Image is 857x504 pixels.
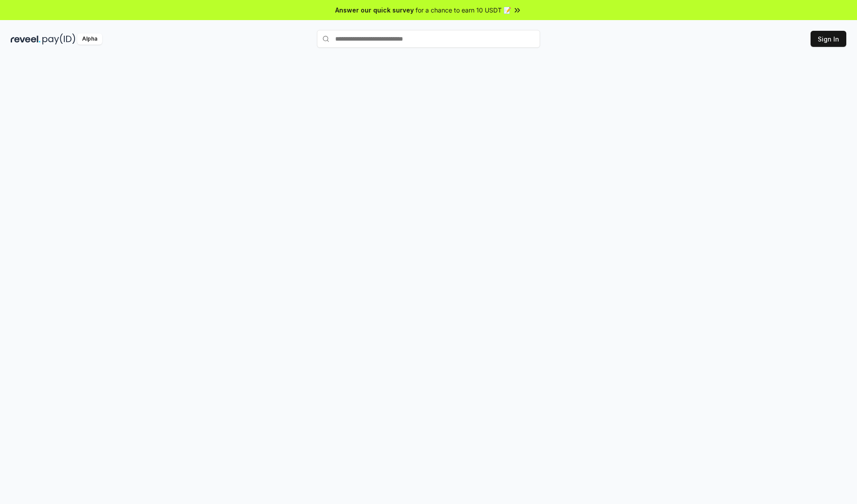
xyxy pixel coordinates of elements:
button: Sign In [811,31,846,47]
span: Answer our quick survey [335,5,414,15]
div: Alpha [77,33,102,45]
img: pay_id [42,33,75,45]
img: reveel_dark [11,33,41,45]
span: for a chance to earn 10 USDT 📝 [416,5,511,15]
